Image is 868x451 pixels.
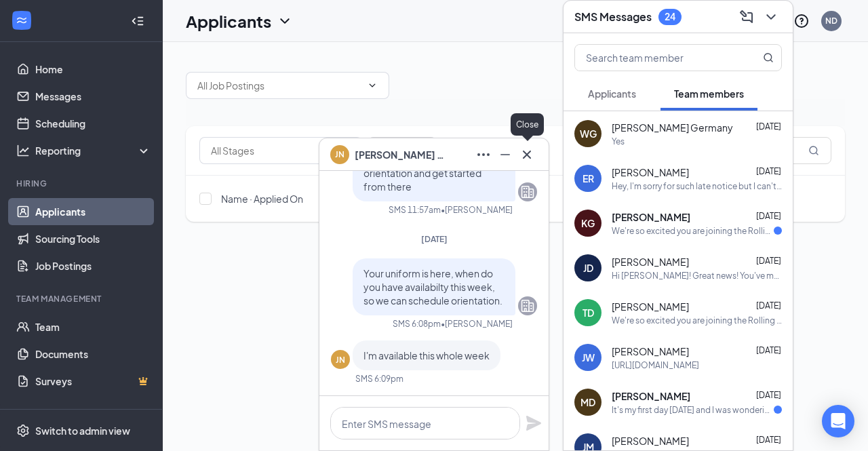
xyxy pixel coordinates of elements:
[35,144,152,157] div: Reporting
[35,368,151,395] a: SurveysCrown
[756,300,781,311] span: [DATE]
[756,166,781,176] span: [DATE]
[526,415,542,431] svg: Plane
[35,198,151,225] a: Applicants
[738,9,755,25] svg: ComposeMessage
[221,192,303,205] span: Name · Applied On
[473,144,494,165] button: Ellipses
[763,52,774,63] svg: MagnifyingGlass
[756,211,781,221] span: [DATE]
[612,180,782,192] div: Hey, I'm sorry for such late notice but I can't figure out how to get into my hotshot schedule to...
[368,137,437,164] button: Filter Filters
[186,9,271,33] h1: Applicants
[580,395,595,409] div: MD
[575,45,736,71] input: Search team member
[612,345,689,358] span: [PERSON_NAME]
[441,204,513,216] span: • [PERSON_NAME]
[756,435,781,445] span: [DATE]
[363,267,502,307] span: Your uniform is here, when do you have availabilty this week, so we can schedule orientation.
[612,270,782,281] div: Hi [PERSON_NAME]! Great news! You've moved on to Hired, the final stage of the application. Pleas...
[389,204,441,216] div: SMS 11:57am
[16,144,30,157] svg: Analysis
[612,359,699,371] div: [URL][DOMAIN_NAME]
[612,136,625,147] div: Yes
[494,144,516,165] button: Minimize
[519,146,535,163] svg: Cross
[355,147,450,162] span: [PERSON_NAME] Nuncio
[131,14,144,28] svg: Collapse
[793,13,810,29] svg: QuestionInfo
[363,349,490,361] span: I'm available this whole week
[497,146,513,163] svg: Minimize
[736,6,757,28] button: ComposeMessage
[15,14,28,27] svg: WorkstreamLogo
[197,78,361,93] input: All Job Postings
[760,6,782,28] button: ChevronDown
[35,56,151,83] a: Home
[35,313,151,340] a: Team
[35,225,151,252] a: Sourcing Tools
[35,424,130,437] div: Switch to admin view
[612,255,689,269] span: [PERSON_NAME]
[756,390,781,400] span: [DATE]
[825,15,837,26] div: ND
[756,256,781,266] span: [DATE]
[421,234,448,244] span: [DATE]
[35,252,151,279] a: Job Postings
[580,127,597,140] div: WG
[582,351,595,364] div: JW
[674,87,744,100] span: Team members
[35,83,151,110] a: Messages
[355,373,403,385] div: SMS 6:09pm
[475,146,492,163] svg: Ellipses
[588,87,636,100] span: Applicants
[612,225,774,237] div: We're so excited you are joining the Rolling Oaks Mall [DEMOGRAPHIC_DATA]-fil-Ateam ! Do you know...
[756,121,781,132] span: [DATE]
[16,178,149,189] div: Hiring
[336,354,345,366] div: JN
[612,300,689,313] span: [PERSON_NAME]
[612,434,689,448] span: [PERSON_NAME]
[277,13,293,29] svg: ChevronDown
[612,165,689,179] span: [PERSON_NAME]
[756,345,781,355] span: [DATE]
[441,318,513,330] span: • [PERSON_NAME]
[612,210,690,224] span: [PERSON_NAME]
[665,11,675,22] div: 24
[612,404,774,416] div: It's my first day [DATE] and I was wondering do I come in with black slacks and non slip shoes or...
[822,405,854,437] div: Open Intercom Messenger
[35,110,151,137] a: Scheduling
[808,145,819,156] svg: MagnifyingGlass
[581,216,595,230] div: KG
[211,143,334,158] input: All Stages
[574,9,652,24] h3: SMS Messages
[583,172,594,185] div: ER
[612,315,782,326] div: We're so excited you are joining the Rolling Oaks Mall [DEMOGRAPHIC_DATA]-fil-Ateam ! Do you know...
[612,121,733,134] span: [PERSON_NAME] Germany
[519,184,536,200] svg: Company
[16,293,149,305] div: Team Management
[516,144,538,165] button: Cross
[16,424,30,437] svg: Settings
[763,9,779,25] svg: ChevronDown
[612,389,690,403] span: [PERSON_NAME]
[583,306,594,319] div: TD
[367,80,378,91] svg: ChevronDown
[393,318,441,330] div: SMS 6:08pm
[583,261,593,275] div: JD
[35,340,151,368] a: Documents
[519,298,536,314] svg: Company
[511,113,544,136] div: Close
